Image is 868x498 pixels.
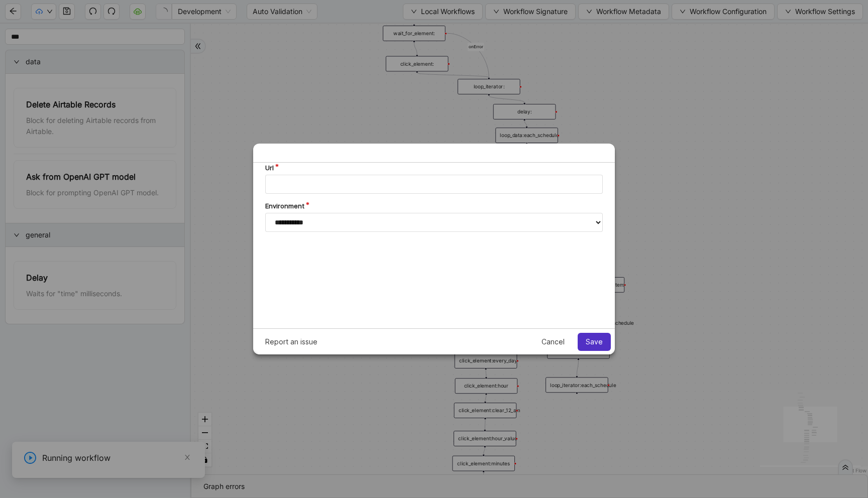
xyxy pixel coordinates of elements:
span: Report an issue [265,338,317,346]
label: Environment [12,38,350,48]
button: Save [578,333,611,351]
button: Cancel [533,333,573,351]
span: Cancel [541,338,565,346]
button: Report an issue [257,333,325,351]
span: Save [586,338,603,346]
